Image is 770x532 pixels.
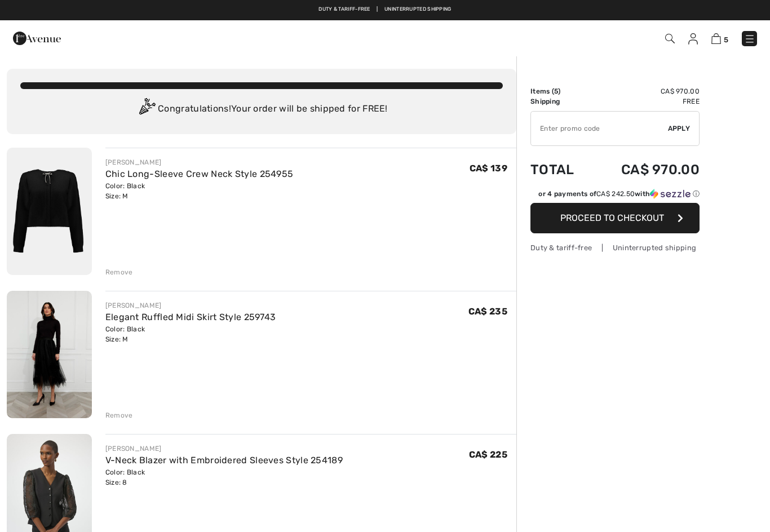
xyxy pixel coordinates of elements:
div: or 4 payments ofCA$ 242.50withSezzle Click to learn more about Sezzle [530,189,700,203]
td: Shipping [530,96,591,107]
a: Elegant Ruffled Midi Skirt Style 259743 [105,312,276,322]
div: [PERSON_NAME] [105,157,294,167]
div: [PERSON_NAME] [105,300,276,311]
input: Promo code [531,112,668,145]
a: Chic Long-Sleeve Crew Neck Style 254955 [105,169,294,179]
img: Congratulation2.svg [135,98,158,121]
div: Congratulations! Your order will be shipped for FREE! [20,98,503,121]
div: Color: Black Size: M [105,324,276,344]
div: [PERSON_NAME] [105,444,343,454]
span: Proceed to Checkout [560,212,664,223]
div: Duty & tariff-free | Uninterrupted shipping [530,242,700,253]
td: CA$ 970.00 [591,150,700,189]
td: CA$ 970.00 [591,86,700,96]
a: V-Neck Blazer with Embroidered Sleeves Style 254189 [105,455,343,466]
td: Items ( ) [530,86,591,96]
a: 1ère Avenue [13,32,61,43]
img: Sezzle [650,189,691,199]
span: 5 [724,36,728,44]
img: Chic Long-Sleeve Crew Neck Style 254955 [7,148,92,275]
span: CA$ 242.50 [596,190,635,198]
button: Proceed to Checkout [530,203,700,233]
span: 5 [554,87,558,95]
span: Apply [668,123,691,134]
div: Remove [105,267,133,277]
a: 5 [711,32,728,45]
div: Color: Black Size: M [105,181,294,201]
span: CA$ 139 [470,163,507,174]
div: Color: Black Size: 8 [105,467,343,487]
img: 1ère Avenue [13,27,61,50]
img: Menu [744,33,755,45]
div: or 4 payments of with [538,189,700,199]
img: Shopping Bag [711,33,721,44]
div: Remove [105,410,133,420]
span: CA$ 225 [469,449,507,460]
span: CA$ 235 [468,306,507,317]
img: Elegant Ruffled Midi Skirt Style 259743 [7,291,92,418]
img: Search [665,34,675,43]
td: Total [530,150,591,189]
img: My Info [688,33,698,45]
td: Free [591,96,700,107]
